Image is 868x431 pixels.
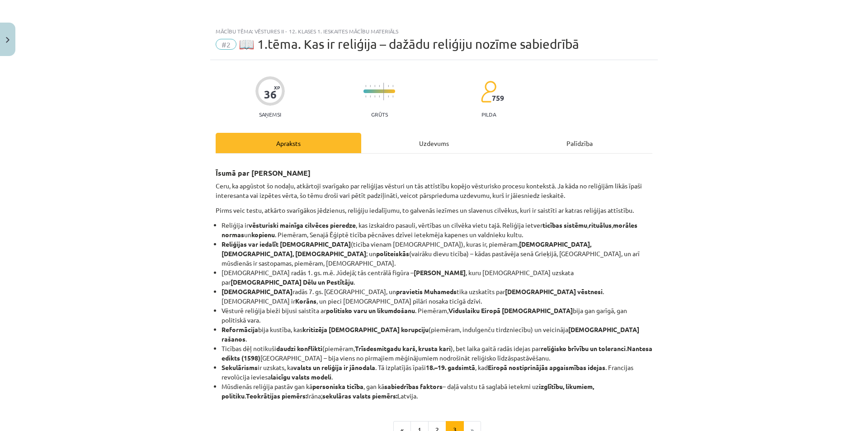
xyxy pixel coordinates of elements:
[222,363,258,371] b: Sekulārisms
[222,220,652,239] li: Reliģija ir , kas izskaidro pasauli, vērtības un cilvēka vietu tajā. Reliģija ietver , , un . Pie...
[222,325,639,343] b: [DEMOGRAPHIC_DATA] rašanos
[222,268,652,287] li: [DEMOGRAPHIC_DATA] radās 1. gs. m.ē. Jūdejā; tās centrālā figūra – , kuru [DEMOGRAPHIC_DATA] uzsk...
[293,363,375,371] b: valsts un reliģija ir jānodala
[448,306,573,314] b: Viduslaiku Eiropā [DEMOGRAPHIC_DATA]
[255,111,285,117] p: Saņemsi
[370,85,371,87] img: icon-short-line-57e1e144782c952c97e751825c79c345078a6d821885a25fce030b3d8c18986b.svg
[379,85,380,87] img: icon-short-line-57e1e144782c952c97e751825c79c345078a6d821885a25fce030b3d8c18986b.svg
[222,221,637,239] b: morāles normas
[384,382,443,390] b: sabiedrības faktors
[383,83,384,100] img: icon-long-line-d9ea69661e0d244f92f715978eff75569469978d946b2353a9bb055b3ed8787d.svg
[216,181,652,200] p: Ceru, ka apgūstot šo nodaļu, atkārtoji svarīgako par reliģijas vēsturi un tās attīstību kopējo vē...
[271,373,331,381] b: laicīgu valsts modeli
[488,363,605,371] b: Eiropā nostiprinājās apgaismības idejas
[392,85,393,87] img: icon-short-line-57e1e144782c952c97e751825c79c345078a6d821885a25fce030b3d8c18986b.svg
[371,111,388,117] p: Grūts
[251,230,275,239] b: kopienu
[222,287,652,306] li: radās 7. gs. [GEOGRAPHIC_DATA], un tika uzskatīts par . [DEMOGRAPHIC_DATA] ir , un pieci [DEMOGRA...
[355,344,451,352] b: Trīsdesmitgadu karš, krusta kari
[388,85,389,87] img: icon-short-line-57e1e144782c952c97e751825c79c345078a6d821885a25fce030b3d8c18986b.svg
[276,344,322,352] b: daudzi konflikti
[222,363,652,382] li: ir uzskats, ka . Tā izplatījās īpaši , kad . Francijas revolūcija ieviesa .
[374,85,375,87] img: icon-short-line-57e1e144782c952c97e751825c79c345078a6d821885a25fce030b3d8c18986b.svg
[481,80,496,103] img: students-c634bb4e5e11cddfef0936a35e636f08e4e9abd3cc4e673bd6f9a4125e45ecb1.svg
[222,325,258,333] b: Reformācija
[222,344,652,362] b: Nantesa edikts (1598)
[379,95,380,98] img: icon-short-line-57e1e144782c952c97e751825c79c345078a6d821885a25fce030b3d8c18986b.svg
[365,95,366,98] img: icon-short-line-57e1e144782c952c97e751825c79c345078a6d821885a25fce030b3d8c18986b.svg
[216,168,311,178] strong: Īsumā par [PERSON_NAME]
[6,37,9,43] img: icon-close-lesson-0947bae3869378f0d4975bcd49f059093ad1ed9edebbc8119c70593378902aed.svg
[222,306,652,325] li: Vēsturē reliģija bieži bijusi saistīta ar . Piemēram, bija gan garīgā, gan politiskā vara.
[507,133,652,153] div: Palīdzība
[239,37,579,52] span: 📖 1.tēma. Kas ir reliģija – dažādu reliģiju nozīme sabiedrībā
[542,221,587,229] b: ticības sistēmu
[222,239,652,268] li: (ticība vienam [DEMOGRAPHIC_DATA]), kuras ir, piemēram, ; un (vairāku dievu ticība) – kādas pastā...
[589,221,612,229] b: rituālus
[222,325,652,344] li: bija kustība, kas (piemēram, indulgenču tirdzniecību) un veicināja .
[222,344,652,363] li: Ticības dēļ notikuši (piemēram, ), bet laika gaitā radās idejas par . [GEOGRAPHIC_DATA] – bija vi...
[541,344,626,352] b: reliģisko brīvību un toleranci
[274,85,280,90] span: XP
[222,382,594,400] b: izglītību, likumiem, politiku
[376,249,409,258] b: politeiskās
[222,240,591,258] b: [DEMOGRAPHIC_DATA], [DEMOGRAPHIC_DATA], [DEMOGRAPHIC_DATA]
[361,133,507,153] div: Uzdevums
[312,382,363,390] b: personiska ticība
[322,392,397,400] b: sekulāras valsts piemērs:
[222,382,652,401] li: Mūsdienās reliģija pastāv gan kā , gan kā – daļā valstu tā saglabā ietekmi uz . Irāna; Latvija.
[396,287,457,295] b: pravietis Muhameds
[222,287,292,295] b: [DEMOGRAPHIC_DATA]
[492,94,504,102] span: 759
[392,95,393,98] img: icon-short-line-57e1e144782c952c97e751825c79c345078a6d821885a25fce030b3d8c18986b.svg
[505,287,603,295] b: [DEMOGRAPHIC_DATA] vēstnesi
[216,39,236,50] span: #2
[246,392,307,400] b: Teokrātijas piemērs:
[426,363,475,371] b: 18.–19. gadsimtā
[388,95,389,98] img: icon-short-line-57e1e144782c952c97e751825c79c345078a6d821885a25fce030b3d8c18986b.svg
[374,95,375,98] img: icon-short-line-57e1e144782c952c97e751825c79c345078a6d821885a25fce030b3d8c18986b.svg
[222,240,351,248] b: Reliģijas var iedalīt [DEMOGRAPHIC_DATA]
[370,95,371,98] img: icon-short-line-57e1e144782c952c97e751825c79c345078a6d821885a25fce030b3d8c18986b.svg
[249,221,356,229] b: vēsturiski mainīga cilvēces pieredze
[216,28,652,34] div: Mācību tēma: Vēstures ii - 12. klases 1. ieskaites mācību materiāls
[216,206,652,215] p: Pirms veic testu, atkārto svarīgākos jēdzienus, reliģiju iedalījumu, to galvenās iezīmes un slave...
[231,278,354,286] b: [DEMOGRAPHIC_DATA] Dēlu un Pestītāju
[295,297,316,305] b: Korāns
[365,85,366,87] img: icon-short-line-57e1e144782c952c97e751825c79c345078a6d821885a25fce030b3d8c18986b.svg
[481,111,496,117] p: pilda
[302,325,429,333] b: kritizēja [DEMOGRAPHIC_DATA] korupciju
[216,133,361,153] div: Apraksts
[326,306,415,314] b: politisko varu un likumdošanu
[414,268,466,276] b: [PERSON_NAME]
[264,88,277,101] div: 36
